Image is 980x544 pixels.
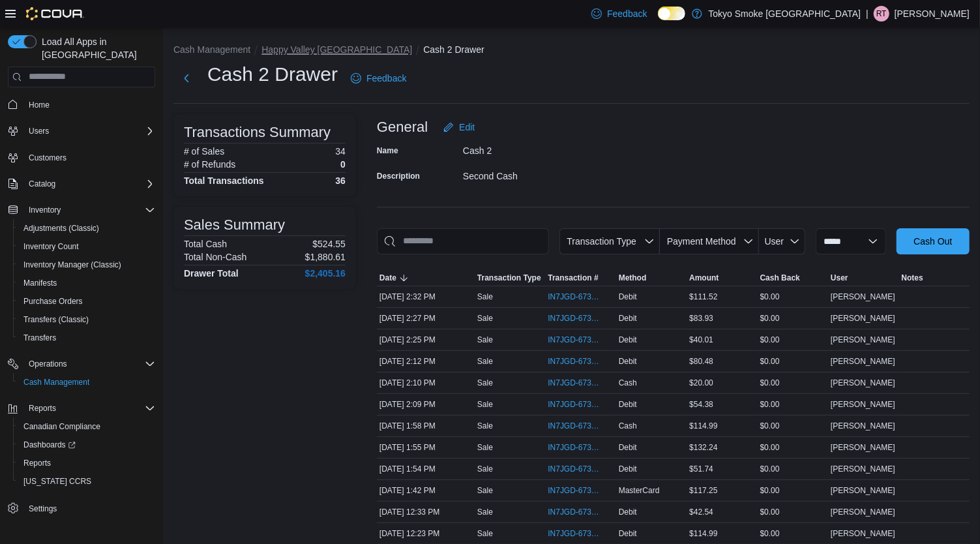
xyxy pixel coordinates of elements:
[689,313,713,324] span: $83.93
[548,356,600,367] span: IN7JGD-6736063
[831,442,895,453] span: [PERSON_NAME]
[899,270,970,286] button: Notes
[18,239,84,254] a: Inventory Count
[3,95,160,114] button: Home
[548,442,600,453] span: IN7JGD-6735994
[29,100,50,110] span: Home
[548,335,600,345] span: IN7JGD-6736131
[477,292,493,302] p: Sale
[37,35,155,61] span: Load All Apps in [GEOGRAPHIC_DATA]
[689,464,713,474] span: $51.74
[379,273,396,283] span: Date
[23,97,155,113] span: Home
[831,313,895,324] span: [PERSON_NAME]
[23,176,61,192] button: Catalog
[765,236,784,247] span: User
[29,403,56,414] span: Reports
[758,483,828,498] div: $0.00
[29,359,67,369] span: Operations
[305,268,346,279] h4: $2,405.16
[377,145,398,156] label: Name
[23,97,55,113] a: Home
[18,294,88,309] a: Purchase Orders
[866,6,869,22] p: |
[13,417,160,436] button: Canadian Compliance
[377,418,475,434] div: [DATE] 1:58 PM
[477,464,493,474] p: Sale
[548,292,600,302] span: IN7JGD-6736160
[831,421,895,431] span: [PERSON_NAME]
[18,220,155,236] span: Adjustments (Classic)
[567,236,636,247] span: Transaction Type
[687,270,757,286] button: Amount
[377,289,475,305] div: [DATE] 2:32 PM
[18,312,94,327] a: Transfers (Classic)
[3,175,160,193] button: Catalog
[305,252,346,262] p: $1,880.61
[377,119,428,135] h3: General
[23,296,83,307] span: Purchase Orders
[619,421,637,431] span: Cash
[689,356,713,367] span: $80.48
[18,419,155,434] span: Canadian Compliance
[619,292,637,302] span: Debit
[173,65,200,91] button: Next
[689,421,717,431] span: $114.99
[831,356,895,367] span: [PERSON_NAME]
[18,437,155,453] span: Dashboards
[3,201,160,219] button: Inventory
[23,202,155,218] span: Inventory
[13,256,160,274] button: Inventory Manager (Classic)
[667,236,736,247] span: Payment Method
[366,72,406,85] span: Feedback
[13,373,160,391] button: Cash Management
[586,1,652,27] a: Feedback
[377,171,420,181] label: Description
[897,228,970,254] button: Cash Out
[619,335,637,345] span: Debit
[377,332,475,348] div: [DATE] 2:25 PM
[3,498,160,517] button: Settings
[477,485,493,496] p: Sale
[23,202,66,218] button: Inventory
[831,399,895,410] span: [PERSON_NAME]
[477,335,493,345] p: Sale
[831,464,895,474] span: [PERSON_NAME]
[18,474,97,489] a: [US_STATE] CCRS
[760,273,800,283] span: Cash Back
[173,44,250,55] button: Cash Management
[831,335,895,345] span: [PERSON_NAME]
[23,501,62,517] a: Settings
[459,121,475,134] span: Edit
[29,205,61,215] span: Inventory
[876,6,887,22] span: RT
[3,148,160,167] button: Customers
[619,313,637,324] span: Debit
[831,292,895,302] span: [PERSON_NAME]
[13,219,160,237] button: Adjustments (Classic)
[377,228,549,254] input: This is a search bar. As you type, the results lower in the page will automatically filter.
[346,65,411,91] a: Feedback
[13,329,160,347] button: Transfers
[29,179,55,189] span: Catalog
[18,239,155,254] span: Inventory Count
[548,485,600,496] span: IN7JGD-6735934
[758,418,828,434] div: $0.00
[831,485,895,496] span: [PERSON_NAME]
[548,504,613,520] button: IN7JGD-6735674
[477,528,493,539] p: Sale
[377,375,475,391] div: [DATE] 2:10 PM
[377,526,475,541] div: [DATE] 12:23 PM
[759,228,805,254] button: User
[335,146,346,157] p: 34
[758,504,828,520] div: $0.00
[184,239,227,249] h6: Total Cash
[758,461,828,477] div: $0.00
[3,122,160,140] button: Users
[3,399,160,417] button: Reports
[184,217,285,233] h3: Sales Summary
[548,461,613,477] button: IN7JGD-6735991
[377,397,475,412] div: [DATE] 2:09 PM
[607,7,647,20] span: Feedback
[23,223,99,234] span: Adjustments (Classic)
